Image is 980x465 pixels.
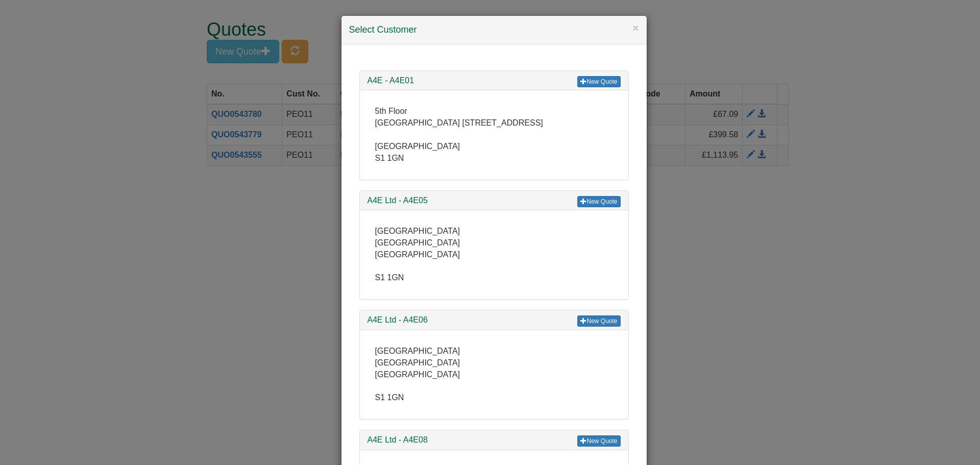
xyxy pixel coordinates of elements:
a: New Quote [577,196,620,207]
span: [GEOGRAPHIC_DATA] [375,142,460,151]
span: [GEOGRAPHIC_DATA] [375,250,460,259]
span: [GEOGRAPHIC_DATA] [STREET_ADDRESS] [375,118,543,127]
span: [GEOGRAPHIC_DATA] [375,370,460,379]
h3: A4E - A4E01 [367,76,621,85]
span: [GEOGRAPHIC_DATA] [375,347,460,355]
span: 5th Floor [375,107,407,115]
span: [GEOGRAPHIC_DATA] [375,238,460,247]
span: S1 1GN [375,393,404,402]
h3: A4E Ltd - A4E05 [367,196,621,205]
button: × [632,22,639,33]
a: New Quote [577,76,620,87]
span: [GEOGRAPHIC_DATA] [375,227,460,235]
span: S1 1GN [375,273,404,282]
h3: A4E Ltd - A4E08 [367,435,621,445]
h3: A4E Ltd - A4E06 [367,315,621,325]
h4: Select Customer [349,23,639,37]
a: New Quote [577,315,620,327]
span: S1 1GN [375,154,404,162]
a: New Quote [577,435,620,447]
span: [GEOGRAPHIC_DATA] [375,358,460,367]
